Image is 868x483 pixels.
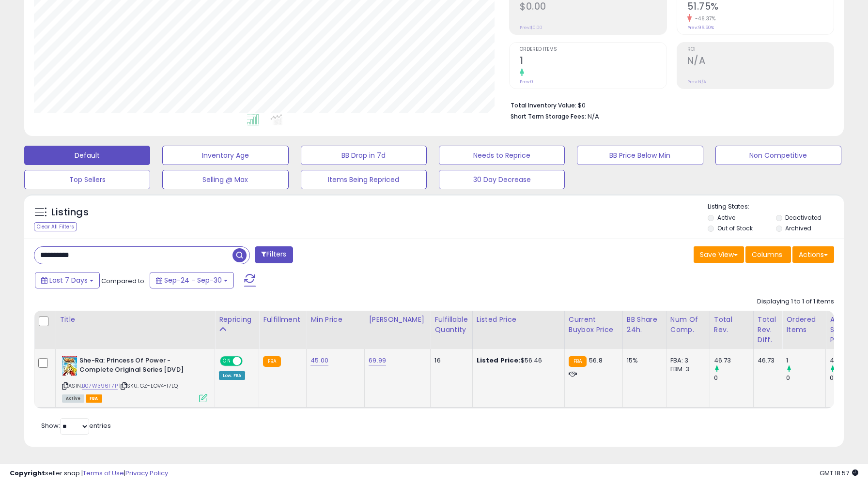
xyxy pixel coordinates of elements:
div: Fulfillable Quantity [434,315,468,335]
div: Avg Selling Price [830,315,865,345]
button: Needs to Reprice [439,146,565,165]
a: Privacy Policy [125,468,168,478]
span: OFF [241,357,257,365]
small: Prev: 96.50% [687,25,714,30]
span: Ordered Items [520,47,666,52]
h2: N/A [687,55,834,68]
button: Sep-24 - Sep-30 [150,272,234,288]
span: ROI [687,47,834,52]
span: Compared to: [101,276,146,286]
div: Ordered Items [786,315,821,335]
span: ON [221,357,233,365]
b: Listed Price: [477,356,521,365]
div: Num of Comp. [670,315,706,335]
div: $56.46 [477,356,557,365]
h5: Listings [51,206,89,219]
div: Fulfillment [263,315,302,325]
div: 46.73 [758,356,775,365]
label: Active [717,213,735,222]
div: 0 [714,374,753,382]
small: FBA [569,356,587,367]
div: Repricing [219,315,255,325]
span: Show: entries [41,421,111,430]
span: Sep-24 - Sep-30 [164,275,222,285]
h2: $0.00 [520,1,666,14]
b: Total Inventory Value: [511,101,576,109]
div: Title [60,315,211,325]
button: Selling @ Max [162,170,288,189]
span: FBA [86,394,102,403]
a: B07W396F7P [82,382,118,390]
a: Terms of Use [83,468,124,478]
div: FBA: 3 [670,356,702,365]
span: Columns [752,250,782,259]
small: FBA [263,356,281,367]
span: 2025-10-8 18:57 GMT [820,468,858,478]
div: Min Price [310,315,360,325]
small: Prev: N/A [687,79,706,85]
div: ASIN: [62,356,207,401]
button: Items Being Repriced [301,170,427,189]
a: 69.99 [369,356,386,365]
label: Archived [785,224,811,232]
div: Low. FBA [219,371,245,380]
div: 1 [786,356,825,365]
button: Save View [694,246,744,263]
button: BB Price Below Min [577,146,703,165]
div: Total Rev. [714,315,749,335]
button: Top Sellers [24,170,150,189]
div: Listed Price [477,315,560,325]
b: Short Term Storage Fees: [511,112,586,121]
button: 30 Day Decrease [439,170,565,189]
div: Displaying 1 to 1 of 1 items [757,297,834,306]
label: Deactivated [785,213,821,222]
div: BB Share 24h. [627,315,662,335]
div: 15% [627,356,659,365]
div: FBM: 3 [670,365,702,374]
button: Last 7 Days [35,272,100,288]
h2: 51.75% [687,1,834,14]
div: Current Buybox Price [569,315,619,335]
small: Prev: 0 [520,79,533,85]
button: Non Competitive [715,146,841,165]
div: Total Rev. Diff. [758,315,778,345]
button: Inventory Age [162,146,288,165]
span: | SKU: GZ-EOV4-17LQ [119,382,178,390]
p: Listing States: [708,202,844,211]
div: seller snap | | [10,469,168,478]
span: Last 7 Days [49,275,88,285]
button: BB Drop in 7d [301,146,427,165]
div: [PERSON_NAME] [369,315,426,325]
div: 46.73 [714,356,753,365]
div: 16 [434,356,465,365]
div: Clear All Filters [34,222,77,231]
button: Default [24,146,150,165]
span: All listings currently available for purchase on Amazon [62,394,84,403]
div: 0 [786,374,825,382]
small: Prev: $0.00 [520,25,542,30]
strong: Copyright [10,468,45,478]
img: 51gPA54rPZL._SL40_.jpg [62,356,77,376]
a: 45.00 [310,356,328,365]
small: -46.37% [692,15,716,22]
label: Out of Stock [717,224,753,232]
li: $0 [511,99,827,110]
b: She-Ra: Princess Of Power - Complete Original Series [DVD] [79,356,197,377]
span: 56.8 [589,356,603,365]
button: Filters [255,246,293,263]
button: Columns [745,246,791,263]
h2: 1 [520,55,666,68]
button: Actions [792,246,834,263]
span: N/A [588,112,599,121]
